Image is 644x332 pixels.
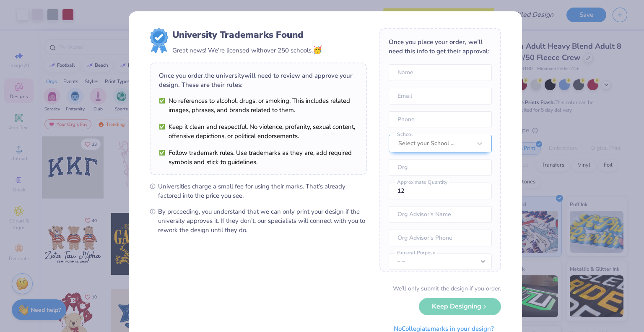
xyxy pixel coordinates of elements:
input: Org [389,159,492,176]
div: Once you order, the university will need to review and approve your design. These are their rules: [159,71,358,89]
input: Name [389,64,492,81]
div: University Trademarks Found [172,28,322,42]
li: Keep it clean and respectful. No violence, profanity, sexual content, offensive depictions, or po... [159,122,358,141]
input: Email [389,88,492,105]
div: Once you place your order, we’ll need this info to get their approval: [389,37,492,56]
span: By proceeding, you understand that we can only print your design if the university approves it. I... [158,207,367,235]
div: Great news! We’re licensed with over 250 schools. [172,44,322,56]
input: Org Advisor's Name [389,206,492,223]
span: Universities charge a small fee for using their marks. That’s already factored into the price you... [158,182,367,200]
li: No references to alcohol, drugs, or smoking. This includes related images, phrases, and brands re... [159,96,358,115]
li: Follow trademark rules. Use trademarks as they are, add required symbols and stick to guidelines. [159,148,358,167]
input: Approximate Quantity [389,183,492,199]
div: We’ll only submit the design if you order. [393,284,501,293]
input: Org Advisor's Phone [389,230,492,246]
span: 🥳 [313,45,322,55]
input: Phone [389,111,492,128]
img: license-marks-badge.png [150,28,168,53]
